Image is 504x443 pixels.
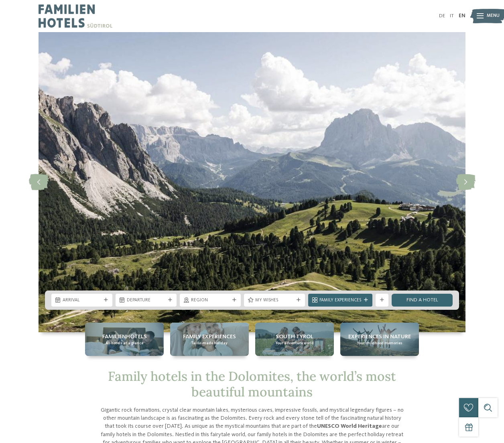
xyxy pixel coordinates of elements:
[39,32,465,332] img: Family hotels in the Dolomites: Holidays in the realm of the Pale Mountains
[317,423,382,429] strong: UNESCO World Heritage
[487,13,500,19] span: Menu
[392,294,453,307] a: Find a hotel
[191,297,230,304] span: Region
[276,333,313,341] span: South Tyrol
[439,13,445,18] a: DE
[255,297,294,304] span: My wishes
[255,323,334,356] a: Family hotels in the Dolomites: Holidays in the realm of the Pale Mountains South Tyrol Your adve...
[63,297,101,304] span: Arrival
[276,341,314,346] span: Your adventure world
[450,13,454,18] a: IT
[108,368,396,400] span: Family hotels in the Dolomites, the world’s most beautiful mountains
[357,341,402,346] span: Your childhood memories
[102,333,147,341] span: Familienhotels
[85,323,164,356] a: Family hotels in the Dolomites: Holidays in the realm of the Pale Mountains Familienhotels All ho...
[191,341,228,346] span: Tailor-made holiday
[127,297,165,304] span: Departure
[170,323,249,356] a: Family hotels in the Dolomites: Holidays in the realm of the Pale Mountains Family Experiences Ta...
[348,333,411,341] span: Experiences in nature
[106,341,143,346] span: All hotels at a glance
[340,323,419,356] a: Family hotels in the Dolomites: Holidays in the realm of the Pale Mountains Experiences in nature...
[319,297,361,304] span: Family Experiences
[183,333,236,341] span: Family Experiences
[459,13,465,18] a: EN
